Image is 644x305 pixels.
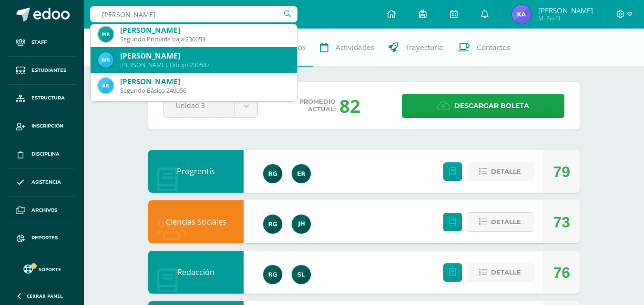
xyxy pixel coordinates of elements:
span: Detalle [491,163,521,180]
span: Archivos [31,207,57,214]
a: Descargar boleta [402,94,564,118]
span: Estudiantes [31,67,66,74]
span: Inscripción [31,122,63,130]
span: Mi Perfil [538,14,593,22]
img: 24ef3269677dd7dd963c57b86ff4a022.png [263,164,282,183]
div: [PERSON_NAME] [120,25,289,35]
img: a843a31c2bbe582b5bbc054e23903b3a.png [98,78,113,93]
a: Ciencias Sociales [166,216,226,227]
span: Disciplina [31,150,60,158]
img: 519d614acbf891c95c6aaddab0d90d84.png [512,5,531,24]
span: Detalle [491,213,521,231]
a: Staff [8,29,76,57]
a: Redacción [177,267,215,277]
a: Inscripción [8,112,76,140]
div: [PERSON_NAME]. Dibujo 230587 [120,61,289,69]
span: Soporte [39,266,61,273]
a: Reportes [8,224,76,252]
a: Progrentis [177,166,215,177]
a: Estudiantes [8,57,76,85]
input: Busca un usuario... [90,6,297,22]
a: Trayectoria [381,29,450,67]
span: Asistencia [31,178,61,186]
div: Redacción [148,251,244,294]
span: Trayectoria [405,42,443,52]
div: [PERSON_NAME] [120,77,289,87]
div: Segundo Básico 240056 [120,87,289,95]
div: Ciencias Sociales [148,200,244,243]
a: Actividades [313,29,381,67]
img: ce909746c883927103f96163b1a5e61c.png [98,52,113,68]
button: Detalle [467,263,533,282]
div: [PERSON_NAME] [120,51,289,61]
img: aeec87acf9f73d1a1c3505d5770713a8.png [292,265,311,284]
img: 43406b00e4edbe00e0fe2658b7eb63de.png [292,164,311,183]
span: Descargar boleta [454,94,529,118]
img: 2f952caa3f07b7df01ee2ceb26827530.png [292,215,311,234]
a: Asistencia [8,168,76,197]
div: Progrentis [148,150,244,193]
span: Staff [31,39,47,46]
img: 24ef3269677dd7dd963c57b86ff4a022.png [263,265,282,284]
div: Segundo Primaria baja 230059 [120,35,289,43]
a: Archivos [8,197,76,225]
div: 76 [553,251,570,294]
span: Detalle [491,264,521,281]
a: Disciplina [8,140,76,168]
div: 82 [339,93,360,118]
div: 73 [553,201,570,244]
span: [PERSON_NAME] [538,6,593,15]
span: Unidad 3 [176,94,223,117]
img: 24ef3269677dd7dd963c57b86ff4a022.png [263,215,282,234]
a: Unidad 3 [164,94,257,118]
span: Reportes [31,234,58,242]
span: Promedio actual: [299,98,336,113]
span: Cerrar panel [27,293,63,299]
a: Soporte [11,262,72,275]
span: Contactos [477,42,510,52]
button: Detalle [467,162,533,181]
a: Estructura [8,85,76,113]
div: 79 [553,150,570,193]
span: Actividades [336,42,374,52]
img: 88e2394361598a35b8d22622d7ec6e4c.png [98,27,113,42]
span: Estructura [31,94,65,102]
button: Detalle [467,212,533,232]
a: Contactos [450,29,517,67]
